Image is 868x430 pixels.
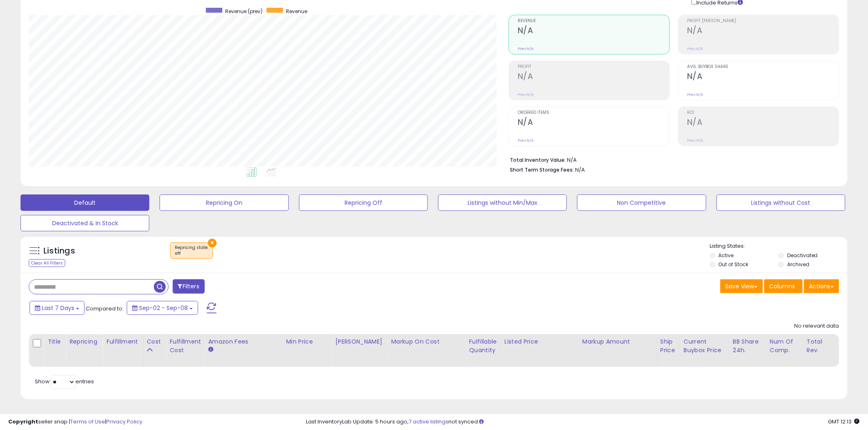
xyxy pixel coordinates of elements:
[575,166,585,174] span: N/A
[30,301,85,315] button: Last 7 Days
[787,252,818,259] label: Deactivated
[687,92,703,97] small: Prev: N/A
[106,337,139,346] div: Fulfillment
[505,337,576,346] div: Listed Price
[719,261,749,268] label: Out of Stock
[687,19,839,23] span: Profit [PERSON_NAME]
[127,301,198,315] button: Sep-02 - Sep-08
[43,245,75,257] h5: Listings
[807,337,837,355] div: Total Rev.
[69,337,99,346] div: Repricing
[687,118,839,129] h2: N/A
[518,111,669,115] span: Ordered Items
[70,418,105,425] a: Terms of Use
[208,337,279,346] div: Amazon Fees
[35,378,94,385] span: Show: entries
[160,195,288,211] button: Repricing On
[660,337,677,355] div: Ship Price
[720,279,763,293] button: Save View
[717,195,845,211] button: Listings without Cost
[147,337,163,346] div: Cost
[391,337,462,346] div: Markup on Cost
[510,156,566,163] b: Total Inventory Value:
[388,334,466,367] th: The percentage added to the cost of goods (COGS) that forms the calculator for Min & Max prices.
[518,19,669,23] span: Revenue
[469,337,497,355] div: Fulfillable Quantity
[687,26,839,37] h2: N/A
[770,337,800,355] div: Num of Comp.
[106,418,142,425] a: Privacy Policy
[510,154,833,164] li: N/A
[518,92,534,97] small: Prev: N/A
[48,337,62,346] div: Title
[299,195,428,211] button: Repricing Off
[438,195,567,211] button: Listings without Min/Max
[8,418,142,426] div: seller snap | |
[804,279,839,293] button: Actions
[42,304,74,312] span: Last 7 Days
[169,337,201,355] div: Fulfillment Cost
[175,251,208,256] div: off
[733,337,763,355] div: BB Share 24h.
[710,242,847,250] p: Listing States:
[173,279,205,294] button: Filters
[687,72,839,83] h2: N/A
[764,279,803,293] button: Columns
[518,118,669,129] h2: N/A
[21,215,149,231] button: Deactivated & In Stock
[582,337,653,346] div: Markup Amount
[306,418,860,426] div: Last InventoryLab Update: 5 hours ago, not synced.
[577,195,706,211] button: Non Competitive
[175,244,208,257] span: Repricing state :
[518,26,669,37] h2: N/A
[139,304,188,312] span: Sep-02 - Sep-08
[21,195,149,211] button: Default
[225,8,263,15] span: Revenue (prev)
[286,337,328,346] div: Min Price
[86,305,123,312] span: Compared to:
[687,65,839,69] span: Avg. Buybox Share
[518,46,534,51] small: Prev: N/A
[29,259,65,267] div: Clear All Filters
[208,239,217,247] button: ×
[684,337,726,355] div: Current Buybox Price
[828,418,860,425] span: 2025-09-16 12:13 GMT
[518,138,534,143] small: Prev: N/A
[335,337,384,346] div: [PERSON_NAME]
[208,346,213,353] small: Amazon Fees.
[787,261,809,268] label: Archived
[687,46,703,51] small: Prev: N/A
[687,138,703,143] small: Prev: N/A
[518,65,669,69] span: Profit
[687,111,839,115] span: ROI
[409,418,449,425] a: 7 active listings
[795,322,839,330] div: No relevant data
[8,418,38,425] strong: Copyright
[719,252,734,259] label: Active
[770,282,795,290] span: Columns
[518,72,669,83] h2: N/A
[510,166,574,173] b: Short Term Storage Fees:
[286,8,307,15] span: Revenue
